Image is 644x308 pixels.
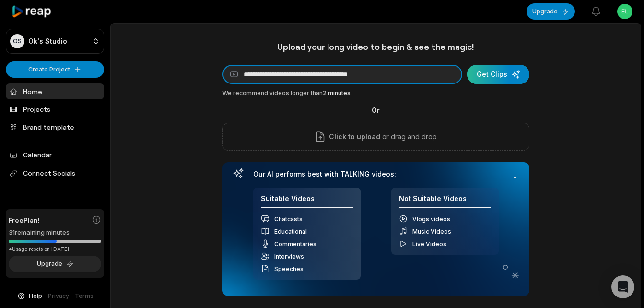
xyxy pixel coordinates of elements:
span: Chatcasts [274,215,303,223]
h3: Our AI performs best with TALKING videos: [253,170,499,178]
button: Get Clips [467,65,529,84]
span: Vlogs videos [412,215,450,223]
span: 2 minutes [323,89,351,96]
a: Projects [6,101,104,117]
span: Connect Socials [6,165,104,182]
div: *Usage resets on [DATE] [9,246,101,253]
h4: Suitable Videos [261,194,353,208]
p: or drag and drop [380,131,437,142]
a: Brand template [6,119,104,135]
a: Privacy [48,292,69,300]
span: Free Plan! [9,215,40,225]
p: Ok's Studio [28,37,67,46]
h1: Upload your long video to begin & see the magic! [222,41,529,52]
span: Interviews [274,253,304,260]
a: Terms [75,292,94,300]
button: Upgrade [9,256,101,272]
button: Upgrade [527,3,575,20]
button: Create Project [6,61,104,78]
a: Calendar [6,147,104,163]
h4: Not Suitable Videos [399,194,491,208]
span: Help [29,292,42,300]
div: 31 remaining minutes [9,228,101,237]
div: Open Intercom Messenger [611,275,634,298]
div: We recommend videos longer than . [222,89,529,97]
span: Speeches [274,265,304,272]
button: Help [17,292,42,300]
span: Or [364,105,387,115]
span: Click to upload [329,131,380,142]
div: OS [10,34,24,48]
span: Educational [274,228,307,235]
span: Commentaries [274,240,316,248]
span: Live Videos [412,240,446,248]
a: Home [6,83,104,99]
span: Music Videos [412,228,451,235]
